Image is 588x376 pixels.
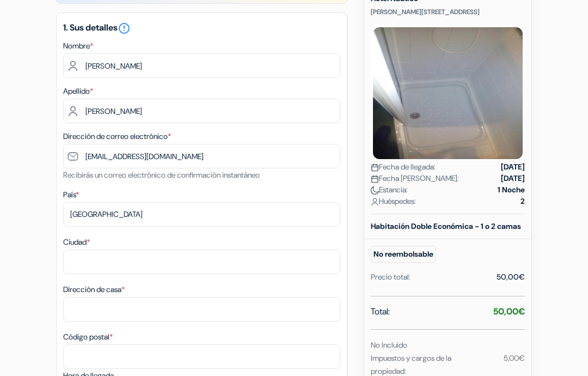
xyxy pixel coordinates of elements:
strong: 1 Noche [498,184,525,196]
small: Recibirás un correo electrónico de confirmación instantáneo [63,170,260,180]
small: 5,00€ [504,353,525,363]
small: No Incluido [371,340,407,350]
div: Precio total: [371,271,411,283]
label: País [63,189,79,201]
label: Ciudad [63,236,90,248]
small: No reembolsable [371,246,436,263]
span: Fecha [PERSON_NAME]: [371,173,459,184]
small: Impuestos y cargos de la propiedad: [371,353,451,376]
b: Habitación Doble Económica - 1 o 2 camas [371,221,521,231]
label: Dirección de casa [63,284,125,295]
img: moon.svg [371,186,379,195]
i: error_outline [118,22,131,35]
img: calendar.svg [371,175,379,183]
strong: 2 [520,196,525,207]
label: Código postal [63,331,113,343]
span: Estancia: [371,184,408,196]
span: Total: [371,305,390,318]
img: user_icon.svg [371,198,379,206]
h5: 1. Sus detalles [63,22,340,35]
span: Fecha de llegada: [371,161,436,173]
span: Huéspedes: [371,196,416,207]
strong: 50,00€ [493,306,525,317]
label: Dirección de correo electrónico [63,131,171,142]
label: Nombre [63,40,93,52]
div: 50,00€ [497,271,525,283]
p: [PERSON_NAME][STREET_ADDRESS] [371,8,525,16]
strong: [DATE] [501,161,525,173]
img: calendar.svg [371,163,379,172]
input: Introduzca la dirección de correo electrónico [63,144,340,168]
a: error_outline [118,22,131,33]
input: Ingrese el nombre [63,53,340,78]
label: Apellido [63,86,93,97]
input: Introduzca el apellido [63,99,340,123]
strong: [DATE] [501,173,525,184]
